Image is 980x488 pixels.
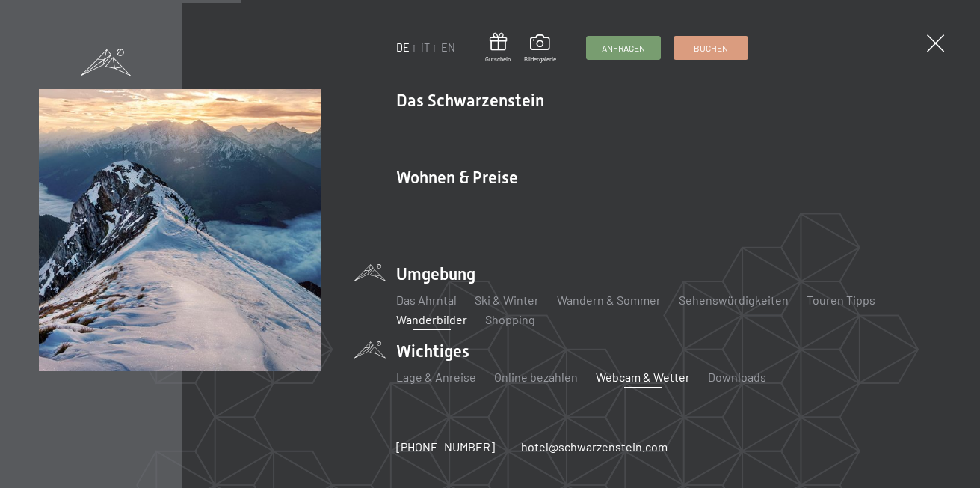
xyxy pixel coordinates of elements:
a: Touren Tipps [807,293,875,307]
span: Bildergalerie [524,55,556,64]
span: [PHONE_NUMBER] [396,439,495,454]
a: Lage & Anreise [396,370,476,384]
a: Ski & Winter [475,293,539,307]
a: Online bezahlen [494,370,578,384]
a: Anfragen [587,37,660,59]
a: Wandern & Sommer [557,293,661,307]
a: DE [396,41,410,54]
a: Bildergalerie [524,34,556,63]
span: Anfragen [602,42,645,55]
a: Sehenswürdigkeiten [679,293,789,307]
a: Gutschein [485,33,511,64]
span: Gutschein [485,55,511,64]
a: IT [421,41,430,54]
a: EN [441,41,455,54]
a: hotel@schwarzenstein.com [521,439,668,455]
a: [PHONE_NUMBER] [396,439,495,455]
a: Wanderbilder [396,312,467,326]
a: Webcam & Wetter [596,370,690,384]
a: Das Ahrntal [396,293,457,307]
a: Shopping [485,312,535,326]
span: Buchen [694,42,728,55]
a: Buchen [674,37,748,59]
a: Downloads [708,370,766,384]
